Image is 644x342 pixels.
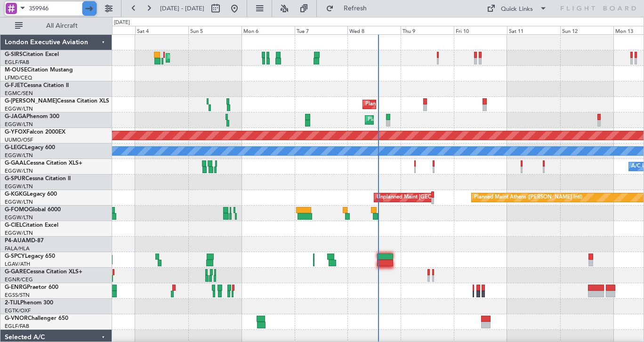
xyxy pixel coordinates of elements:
[5,238,26,244] span: P4-AUA
[5,52,23,57] span: G-SIRS
[454,26,507,34] div: Fri 10
[5,285,27,290] span: G-ENRG
[5,254,55,259] a: G-SPCYLegacy 650
[336,5,375,12] span: Refresh
[5,254,25,259] span: G-SPCY
[365,97,514,111] div: Planned Maint [GEOGRAPHIC_DATA] ([GEOGRAPHIC_DATA])
[401,26,454,34] div: Thu 9
[5,83,24,88] span: G-FJET
[5,316,28,321] span: G-VNOR
[5,83,69,88] a: G-FJETCessna Citation II
[5,114,59,119] a: G-JAGAPhenom 300
[5,52,59,57] a: G-SIRSCitation Excel
[5,145,55,151] a: G-LEGCLegacy 600
[5,160,82,166] a: G-GAALCessna Citation XLS+
[5,238,44,244] a: P4-AUAMD-87
[482,1,552,16] button: Quick Links
[5,223,58,228] a: G-CIELCitation Excel
[5,300,53,306] a: 2-TIJLPhenom 300
[507,26,560,34] div: Sat 11
[560,26,613,34] div: Sun 12
[5,121,33,128] a: EGGW/LTN
[5,292,30,299] a: EGSS/STN
[5,207,61,213] a: G-FOMOGlobal 6000
[5,214,33,221] a: EGGW/LTN
[5,67,73,73] a: M-OUSECitation Mustang
[377,191,495,205] div: Unplanned Maint [GEOGRAPHIC_DATA] (Ataturk)
[5,223,22,228] span: G-CIEL
[5,245,30,252] a: FALA/HLA
[322,1,378,16] button: Refresh
[241,26,295,34] div: Mon 6
[5,114,26,119] span: G-JAGA
[5,90,33,97] a: EGMC/SEN
[5,269,82,275] a: G-GARECessna Citation XLS+
[5,207,29,213] span: G-FOMO
[114,19,130,27] div: [DATE]
[5,191,27,197] span: G-KGKG
[5,59,29,66] a: EGLF/FAB
[5,316,68,321] a: G-VNORChallenger 650
[5,105,33,112] a: EGGW/LTN
[135,26,188,34] div: Sat 4
[10,18,102,33] button: All Aircraft
[5,307,31,314] a: EGTK/OXF
[5,269,26,275] span: G-GARE
[5,98,109,104] a: G-[PERSON_NAME]Cessna Citation XLS
[501,5,533,14] div: Quick Links
[5,129,65,135] a: G-YFOXFalcon 2000EX
[5,160,26,166] span: G-GAAL
[5,300,20,306] span: 2-TIJL
[29,1,83,16] input: Trip Number
[24,23,99,29] span: All Aircraft
[368,113,516,127] div: Planned Maint [GEOGRAPHIC_DATA] ([GEOGRAPHIC_DATA])
[169,51,317,65] div: Planned Maint [GEOGRAPHIC_DATA] ([GEOGRAPHIC_DATA])
[5,323,29,330] a: EGLF/FAB
[188,26,241,34] div: Sun 5
[5,74,32,81] a: LFMD/CEQ
[5,285,58,290] a: G-ENRGPraetor 600
[295,26,348,34] div: Tue 7
[5,67,27,73] span: M-OUSE
[5,145,25,151] span: G-LEGC
[5,176,71,182] a: G-SPURCessna Citation II
[5,199,33,206] a: EGGW/LTN
[347,26,401,34] div: Wed 8
[5,261,30,268] a: LGAV/ATH
[5,98,57,104] span: G-[PERSON_NAME]
[5,136,33,143] a: UUMO/OSF
[5,191,57,197] a: G-KGKGLegacy 600
[5,276,33,283] a: EGNR/CEG
[474,191,582,205] div: Planned Maint Athens ([PERSON_NAME] Intl)
[160,4,204,13] span: [DATE] - [DATE]
[5,176,25,182] span: G-SPUR
[5,183,33,190] a: EGGW/LTN
[5,129,26,135] span: G-YFOX
[5,167,33,175] a: EGGW/LTN
[5,152,33,159] a: EGGW/LTN
[5,230,33,237] a: EGGW/LTN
